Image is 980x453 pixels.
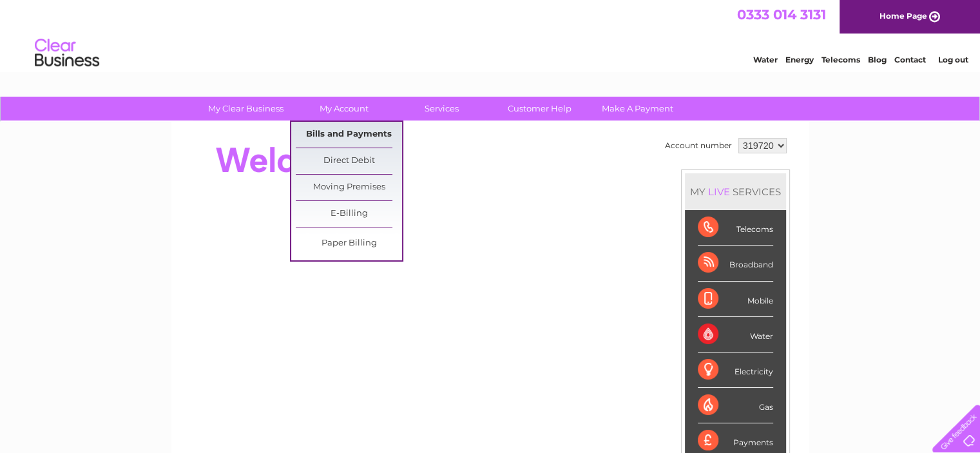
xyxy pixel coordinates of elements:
a: My Account [291,97,397,120]
a: Energy [785,55,814,64]
a: Direct Debit [296,148,402,174]
td: Account number [662,135,735,157]
a: 0333 014 3131 [737,6,826,23]
a: Customer Help [486,97,593,120]
div: Telecoms [698,210,773,246]
a: Services [389,97,495,120]
a: My Clear Business [193,97,299,120]
a: Bills and Payments [296,122,402,148]
a: Water [753,55,778,64]
div: Broadband [698,246,773,281]
a: Log out [937,55,968,64]
img: logo.png [34,34,100,73]
a: Moving Premises [296,175,402,200]
a: E-Billing [296,201,402,227]
div: LIVE [706,186,733,198]
a: Contact [894,55,926,64]
div: MY SERVICES [685,173,786,210]
div: Water [698,317,773,352]
div: Mobile [698,282,773,317]
div: Electricity [698,352,773,388]
a: Paper Billing [296,231,402,256]
div: Clear Business is a trading name of Verastar Limited (registered in [GEOGRAPHIC_DATA] No. 3667643... [186,7,795,63]
a: Blog [868,55,887,64]
a: Make A Payment [584,97,691,120]
div: Gas [698,388,773,423]
a: Telecoms [821,55,860,64]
